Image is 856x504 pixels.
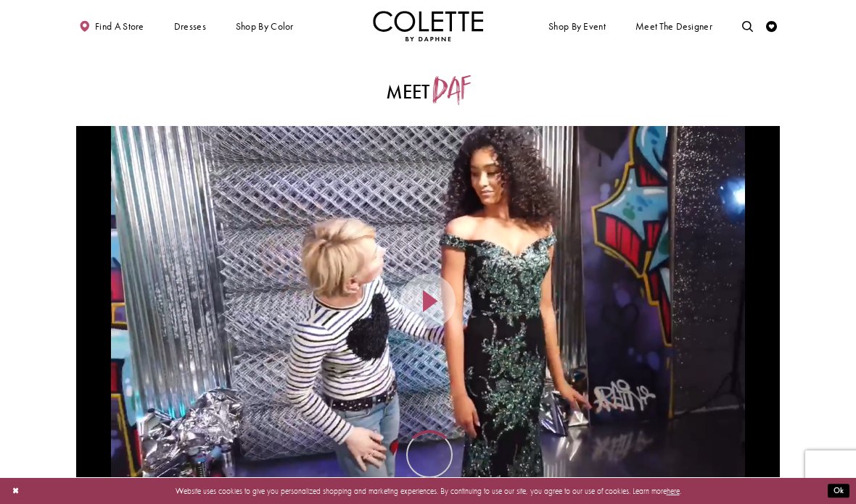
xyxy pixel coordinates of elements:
a: Visit Home Page [373,11,483,41]
div: Video Player [76,126,780,477]
span: Shop by color [233,11,296,41]
span: Shop By Event [546,11,608,41]
span: Find a store [95,21,144,32]
span: Shop By Event [548,21,606,32]
div: Content Video #80e996cd48 [76,126,780,477]
a: Find a store [76,11,147,41]
p: Website uses cookies to give you personalized shopping and marketing experiences. By continuing t... [79,484,777,498]
span: Shop by color [236,21,294,32]
button: Submit Dialog [828,484,849,498]
button: Play Video [400,274,456,329]
h2: Meet [194,76,662,104]
span: Meet the designer [635,21,712,32]
a: Check Wishlist [763,11,780,41]
span: Dresses [174,21,206,32]
span: Dresses [171,11,209,41]
a: here [667,486,680,496]
a: Toggle search [739,11,756,41]
a: Meet the designer [633,11,715,41]
button: Close Dialog [7,482,25,501]
span: Daf [432,75,467,104]
img: Colette by Daphne [373,11,483,41]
